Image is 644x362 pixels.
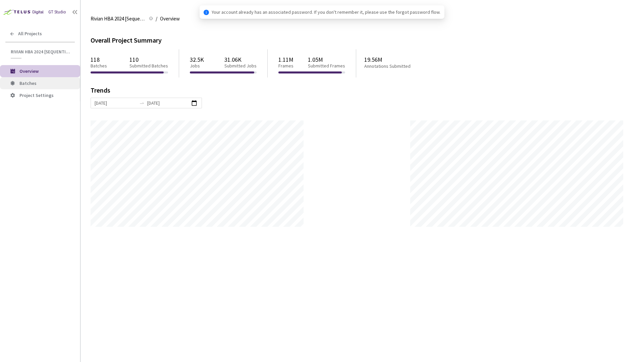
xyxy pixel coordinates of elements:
span: Project Settings [19,92,54,98]
p: 19.56M [364,56,437,63]
div: GT Studio [48,9,66,15]
span: Batches [19,80,37,86]
p: Submitted Jobs [224,63,257,69]
span: Overview [160,15,180,23]
span: info-circle [204,10,209,15]
span: to [139,100,145,106]
p: 32.5K [190,56,204,63]
span: All Projects [18,31,42,37]
span: Your account already has an associated password. If you don't remember it, please use the forgot ... [212,8,440,16]
div: Overall Project Summary [91,35,634,45]
p: Annotations Submitted [364,63,437,69]
p: 110 [129,56,168,63]
p: 118 [91,56,107,63]
span: Rivian HBA 2024 [Sequential] [11,49,71,55]
input: End date [147,99,189,107]
p: Submitted Batches [129,63,168,69]
p: 1.05M [308,56,345,63]
p: Submitted Frames [308,63,345,69]
span: Overview [19,68,39,74]
p: 1.11M [278,56,293,63]
p: Batches [91,63,107,69]
span: Rivian HBA 2024 [Sequential] [91,15,145,23]
p: Jobs [190,63,204,69]
div: Trends [91,87,625,98]
p: 31.06K [224,56,257,63]
p: Frames [278,63,293,69]
li: / [156,15,157,23]
input: Start date [95,99,137,107]
span: swap-right [139,100,145,106]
